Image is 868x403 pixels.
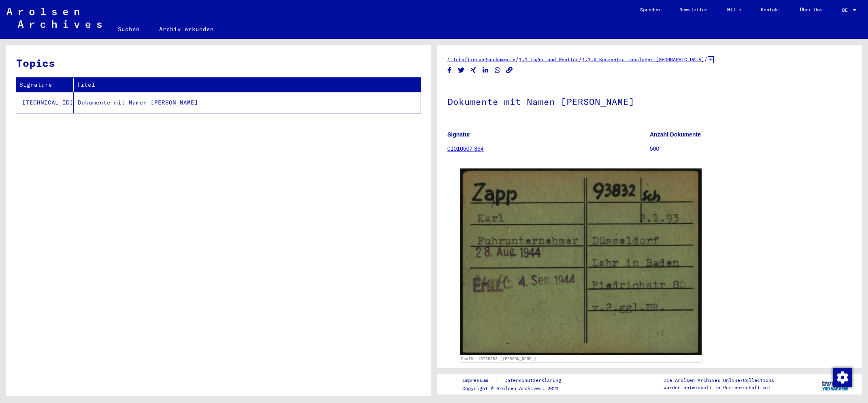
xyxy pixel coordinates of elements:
th: Titel [74,78,421,92]
img: yv_logo.png [820,374,851,394]
p: 500 [650,145,852,153]
button: Share on Facebook [445,65,454,75]
h1: Dokumente mit Namen [PERSON_NAME] [447,83,852,119]
img: Arolsen_neg.svg [6,8,102,28]
span: / [579,55,582,63]
span: DE [842,7,851,13]
span: / [704,55,708,63]
button: Share on Twitter [457,65,466,75]
img: 001.jpg [460,168,702,355]
b: Anzahl Dokumente [650,131,701,138]
b: Signatur [447,131,470,138]
a: 1.1 Lager und Ghettos [519,56,579,62]
img: Zustimmung ändern [833,368,852,387]
th: Signature [16,78,74,92]
a: Suchen [108,19,149,39]
button: Share on WhatsApp [494,65,502,75]
p: Die Arolsen Archives Online-Collections [664,377,774,384]
button: Share on Xing [469,65,478,75]
a: Archiv erkunden [149,19,223,39]
h3: Topics [16,55,420,71]
a: Datenschutzerklärung [498,376,571,385]
td: [TECHNICAL_ID] [16,92,74,113]
td: Dokumente mit Namen [PERSON_NAME] [74,92,421,113]
p: Copyright © Arolsen Archives, 2021 [462,385,571,392]
a: 01010607 364 [447,145,484,152]
a: 1.1.6 Konzentrationslager [GEOGRAPHIC_DATA] [582,56,704,62]
p: wurden entwickelt in Partnerschaft mit [664,384,774,391]
span: / [515,55,519,63]
a: DocID: 10785953 ([PERSON_NAME]) [461,356,536,361]
button: Share on LinkedIn [481,65,490,75]
a: 1 Inhaftierungsdokumente [447,56,515,62]
button: Copy link [505,65,514,75]
div: | [462,376,571,385]
a: Impressum [462,376,494,385]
